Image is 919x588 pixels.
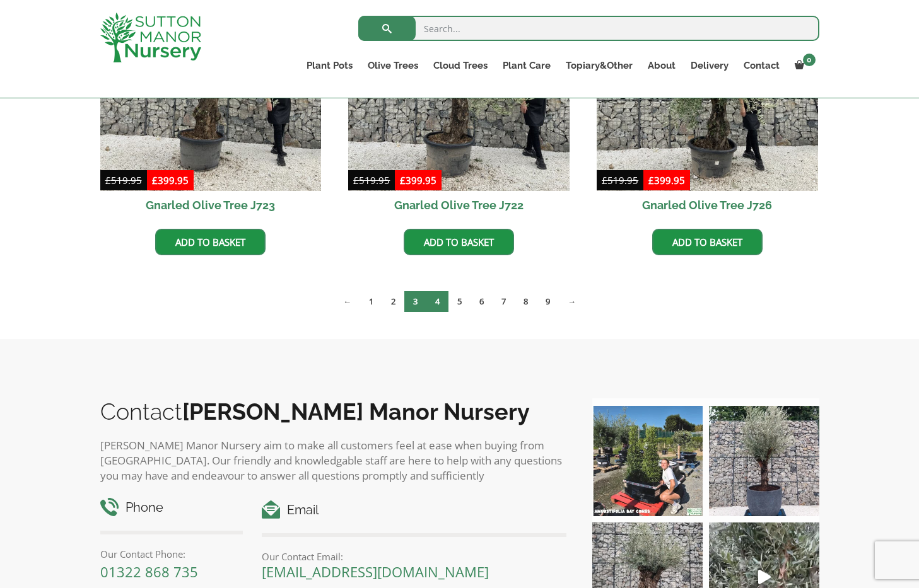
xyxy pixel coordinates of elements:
a: Cloud Trees [426,57,495,74]
a: Page 1 [360,291,382,312]
bdi: 519.95 [105,174,142,187]
img: A beautiful multi-stem Spanish Olive tree potted in our luxurious fibre clay pots 😍😍 [709,406,819,516]
nav: Product Pagination [100,291,819,317]
p: Our Contact Email: [262,549,566,564]
a: Page 5 [448,291,471,312]
span: £ [602,174,607,187]
a: Page 7 [493,291,515,312]
p: [PERSON_NAME] Manor Nursery aim to make all customers feel at ease when buying from [GEOGRAPHIC_D... [100,438,567,483]
span: £ [353,174,359,187]
a: Add to basket: “Gnarled Olive Tree J722” [404,229,514,255]
img: logo [100,13,201,62]
a: Page 2 [382,291,404,312]
a: Page 9 [537,291,559,312]
h2: Gnarled Olive Tree J726 [597,191,818,219]
span: £ [152,174,158,187]
span: Page 3 [404,291,426,312]
h2: Gnarled Olive Tree J722 [348,191,570,219]
a: Delivery [683,57,736,74]
span: £ [105,174,111,187]
h4: Email [262,500,566,520]
a: Olive Trees [360,57,426,74]
span: £ [648,174,654,187]
a: Add to basket: “Gnarled Olive Tree J726” [652,229,763,255]
a: Add to basket: “Gnarled Olive Tree J723” [155,229,266,255]
a: ← [334,291,360,312]
h2: Gnarled Olive Tree J723 [100,191,322,219]
input: Search... [358,16,819,41]
img: Our elegant & picturesque Angustifolia Cones are an exquisite addition to your Bay Tree collectio... [592,406,703,516]
svg: Play [758,570,771,584]
a: [EMAIL_ADDRESS][DOMAIN_NAME] [262,562,489,581]
h2: Contact [100,398,567,425]
a: Page 6 [471,291,493,312]
a: Plant Care [495,57,558,74]
a: → [559,291,585,312]
span: £ [400,174,406,187]
bdi: 399.95 [648,174,685,187]
bdi: 399.95 [152,174,189,187]
a: 0 [787,57,819,74]
a: About [640,57,683,74]
a: Page 4 [426,291,448,312]
h4: Phone [100,498,243,517]
a: Topiary&Other [558,57,640,74]
a: Contact [736,57,787,74]
a: Plant Pots [299,57,360,74]
p: Our Contact Phone: [100,546,243,562]
a: 01322 868 735 [100,562,198,581]
bdi: 519.95 [353,174,390,187]
a: Page 8 [515,291,537,312]
bdi: 399.95 [400,174,436,187]
b: [PERSON_NAME] Manor Nursery [182,398,530,425]
span: 0 [803,54,816,66]
bdi: 519.95 [602,174,638,187]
